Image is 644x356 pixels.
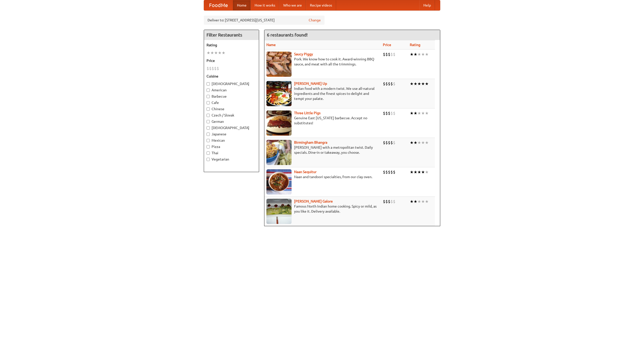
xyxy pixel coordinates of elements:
[266,199,292,224] img: currygalore.jpg
[207,125,256,130] label: [DEMOGRAPHIC_DATA]
[417,199,421,204] li: ★
[294,52,313,56] a: Saucy Piggy
[388,52,390,57] li: $
[414,52,417,57] li: ★
[279,0,306,10] a: Who we are
[425,169,429,175] li: ★
[207,100,256,105] label: Cafe
[294,140,327,144] a: Birmingham Bhangra
[207,151,210,155] input: Thai
[414,169,417,175] li: ★
[214,66,217,71] li: $
[385,110,388,116] li: $
[385,81,388,87] li: $
[204,30,259,40] h4: Filter Restaurants
[421,52,425,57] li: ★
[266,204,379,214] p: Famous North Indian home cooking. Spicy or mild, as you like it. Delivery available.
[390,110,393,116] li: $
[417,81,421,87] li: ★
[266,169,292,194] img: naansequitur.jpg
[383,140,385,145] li: $
[266,52,292,77] img: saucy.jpg
[390,52,393,57] li: $
[383,52,385,57] li: $
[421,169,425,175] li: ★
[266,81,292,106] img: curryup.jpg
[385,169,388,175] li: $
[385,199,388,204] li: $
[306,0,336,10] a: Recipe videos
[266,86,379,101] p: Indian food with a modern twist. We use all-natural ingredients and the finest spices to delight ...
[207,107,210,111] input: Chinese
[207,113,256,118] label: Czech / Slovak
[383,169,385,175] li: $
[217,66,219,71] li: $
[204,0,233,10] a: FoodMe
[390,81,393,87] li: $
[207,95,210,98] input: Barbecue
[383,81,385,87] li: $
[207,139,210,142] input: Mexican
[266,110,292,136] img: littlepigs.jpg
[410,140,414,145] li: ★
[207,145,210,148] input: Pizza
[207,144,256,149] label: Pizza
[207,88,256,93] label: American
[393,140,395,145] li: $
[294,111,320,115] b: Three Little Pigs
[294,170,316,174] a: Naan Sequitur
[425,52,429,57] li: ★
[212,66,214,71] li: $
[393,81,395,87] li: $
[266,57,379,67] p: Pork. We know how to cook it. Award-winning BBQ sauce, and meat with all the trimmings.
[218,50,222,56] li: ★
[417,52,421,57] li: ★
[410,169,414,175] li: ★
[207,120,210,123] input: German
[390,140,393,145] li: $
[207,132,256,137] label: Japanese
[266,145,379,155] p: [PERSON_NAME] with a metropolitan twist. Daily specials. Dine-in or takeaway, you choose.
[425,81,429,87] li: ★
[414,81,417,87] li: ★
[421,140,425,145] li: ★
[210,50,214,56] li: ★
[414,199,417,204] li: ★
[207,81,256,86] label: [DEMOGRAPHIC_DATA]
[207,133,210,136] input: Japanese
[207,158,210,161] input: Vegetarian
[207,89,210,92] input: American
[388,169,390,175] li: $
[266,174,379,179] p: Naan and tandoori specialties, from our clay oven.
[309,18,321,23] a: Change
[383,43,391,47] a: Price
[425,199,429,204] li: ★
[421,110,425,116] li: ★
[207,114,210,117] input: Czech / Slovak
[207,58,256,63] h5: Price
[410,110,414,116] li: ★
[410,199,414,204] li: ★
[393,52,395,57] li: $
[209,66,212,71] li: $
[393,110,395,116] li: $
[222,50,225,56] li: ★
[385,140,388,145] li: $
[266,43,276,47] a: Name
[204,16,325,25] div: Deliver to: [STREET_ADDRESS][US_STATE]
[266,115,379,126] p: Genuine East [US_STATE] barbecue. Accept no substitutes!
[425,140,429,145] li: ★
[388,140,390,145] li: $
[383,199,385,204] li: $
[207,82,210,86] input: [DEMOGRAPHIC_DATA]
[410,43,420,47] a: Rating
[388,81,390,87] li: $
[414,110,417,116] li: ★
[207,66,209,71] li: $
[207,50,210,56] li: ★
[410,81,414,87] li: ★
[393,199,395,204] li: $
[390,199,393,204] li: $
